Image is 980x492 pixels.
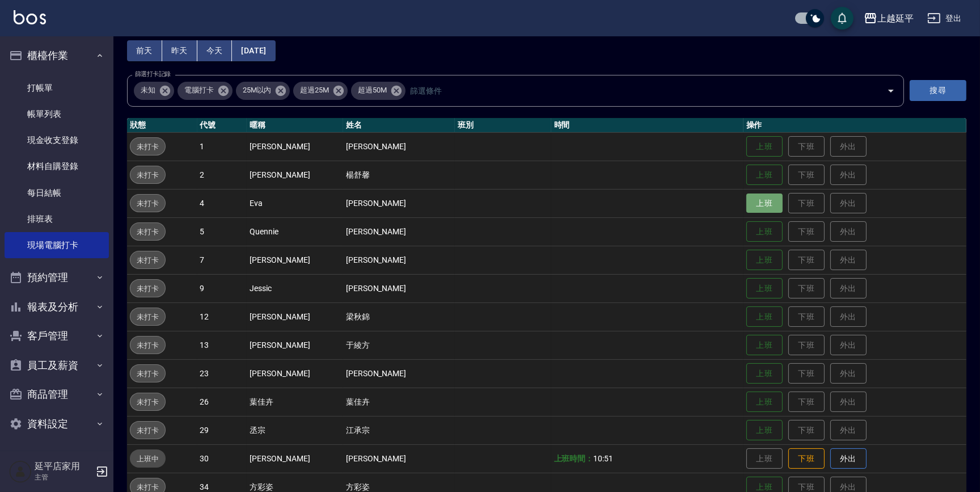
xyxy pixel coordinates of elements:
span: 未打卡 [130,283,165,295]
td: 4 [197,189,247,217]
a: 排班表 [5,206,109,232]
th: 班別 [455,118,551,133]
td: 7 [197,246,247,274]
button: 登出 [923,8,966,29]
span: 未打卡 [130,197,165,209]
p: 主管 [35,472,92,482]
input: 篩選條件 [407,81,867,100]
span: 未打卡 [130,169,165,181]
button: 客戶管理 [5,321,109,351]
span: 25M以內 [236,85,278,96]
button: 上班 [746,278,783,299]
td: 葉佳卉 [343,388,455,416]
div: 未知 [134,82,174,100]
th: 操作 [744,118,966,133]
a: 材料自購登錄 [5,153,109,179]
button: 資料設定 [5,409,109,439]
td: [PERSON_NAME] [247,331,343,359]
th: 姓名 [343,118,455,133]
span: 未打卡 [130,226,165,238]
td: 5 [197,217,247,246]
td: Quennie [247,217,343,246]
button: 上班 [746,420,783,441]
button: 搜尋 [910,80,966,101]
td: 2 [197,161,247,189]
td: 丞宗 [247,416,343,444]
td: [PERSON_NAME] [247,302,343,331]
button: 上班 [746,136,783,157]
a: 現場電腦打卡 [5,232,109,258]
span: 上班中 [130,453,166,465]
button: 報表及分析 [5,292,109,322]
button: 商品管理 [5,380,109,409]
td: [PERSON_NAME] [343,359,455,388]
td: [PERSON_NAME] [247,359,343,388]
button: Open [882,82,900,100]
td: 江承宗 [343,416,455,444]
button: 上班 [746,392,783,413]
button: 下班 [788,448,825,469]
button: 上班 [746,363,783,384]
td: 13 [197,331,247,359]
h5: 延平店家用 [35,461,92,472]
button: 上班 [746,335,783,356]
button: [DATE] [232,40,275,61]
th: 狀態 [127,118,197,133]
td: [PERSON_NAME] [343,246,455,274]
button: 外出 [830,448,867,469]
button: 預約管理 [5,263,109,292]
span: 超過25M [293,85,336,96]
td: [PERSON_NAME] [247,161,343,189]
span: 10:51 [593,454,613,463]
img: Logo [14,10,46,24]
td: 30 [197,444,247,473]
label: 篩選打卡記錄 [135,70,171,78]
span: 未打卡 [130,424,165,436]
div: 電腦打卡 [178,82,233,100]
td: 29 [197,416,247,444]
span: 未打卡 [130,141,165,153]
td: 1 [197,132,247,161]
span: 未打卡 [130,396,165,408]
img: Person [9,460,32,483]
b: 上班時間： [554,454,594,463]
span: 超過50M [351,85,394,96]
th: 時間 [551,118,744,133]
div: 25M以內 [236,82,290,100]
button: 今天 [197,40,233,61]
button: 上班 [746,165,783,186]
th: 暱稱 [247,118,343,133]
a: 每日結帳 [5,180,109,206]
td: 9 [197,274,247,302]
button: 上班 [746,250,783,271]
td: [PERSON_NAME] [343,274,455,302]
button: 昨天 [162,40,197,61]
a: 現金收支登錄 [5,127,109,153]
td: 梁秋錦 [343,302,455,331]
td: [PERSON_NAME] [247,246,343,274]
button: 員工及薪資 [5,351,109,380]
span: 未打卡 [130,254,165,266]
td: 26 [197,388,247,416]
div: 超過50M [351,82,405,100]
td: [PERSON_NAME] [247,132,343,161]
a: 帳單列表 [5,101,109,127]
button: 上越延平 [859,7,918,30]
td: [PERSON_NAME] [247,444,343,473]
td: [PERSON_NAME] [343,217,455,246]
span: 電腦打卡 [178,85,221,96]
td: [PERSON_NAME] [343,444,455,473]
td: 12 [197,302,247,331]
td: [PERSON_NAME] [343,132,455,161]
button: 上班 [746,221,783,242]
div: 超過25M [293,82,348,100]
button: 上班 [746,194,783,213]
button: 前天 [127,40,162,61]
td: Jessic [247,274,343,302]
span: 未知 [134,85,162,96]
span: 未打卡 [130,311,165,323]
div: 上越延平 [877,11,914,26]
td: Eva [247,189,343,217]
button: 櫃檯作業 [5,41,109,70]
button: 上班 [746,306,783,327]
